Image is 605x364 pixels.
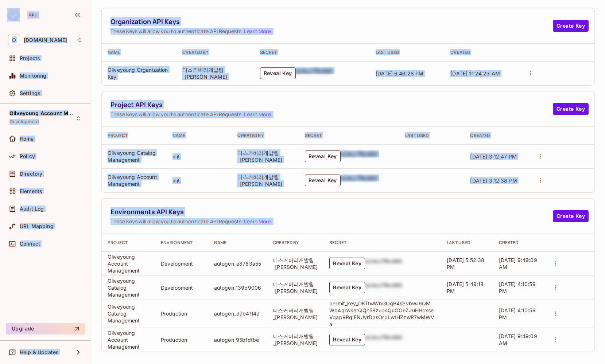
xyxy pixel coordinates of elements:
p: permit_key_DKTtwWnGOqB4sPvbwJ6QMWb4qrwkerQQh58zuokQuOOeZJuHHcxseVqap9RqIFNJyrDpsOrpLwtHZzwR7wMWVa [329,300,435,328]
a: Learn More [244,28,271,35]
div: Project [108,133,161,138]
td: 디스커버리개발팀_[PERSON_NAME] [232,168,299,192]
button: Create Key [553,20,589,32]
div: b24cc7f8c660 [296,67,333,79]
div: Project [108,240,149,246]
span: Organization API Keys [110,17,553,26]
span: [DATE] 5:49:18 PM [447,281,484,294]
td: 디스커버리개발팀_[PERSON_NAME] [267,275,323,300]
td: Oliveyoung Account Management [102,168,167,192]
td: Oliveyoung Catalog Management [102,300,155,328]
a: Learn More [244,218,271,225]
span: Elements [20,188,42,194]
span: [DATE] 4:10:59 PM [499,307,536,320]
button: actions [535,175,546,185]
td: Development [155,251,208,275]
div: Name [108,50,171,55]
div: b24cc7f8c660 [341,175,378,186]
span: Monitoring [20,73,47,79]
div: Pro [27,11,39,19]
span: [DATE] 3:12:38 PM [470,177,517,184]
td: autogen_e8763a55 [208,251,267,275]
span: Development [9,119,39,125]
div: Created By [237,133,293,138]
div: Created [470,133,523,138]
span: Policy [20,153,35,159]
td: Oliveyoung Catalog Management [102,275,155,300]
td: init [167,168,232,192]
div: Name [214,240,261,246]
button: Create Key [553,103,589,115]
button: Create Key [553,210,589,222]
span: Oliveyoung Account Management [9,110,75,116]
td: 디스커버리개발팀_[PERSON_NAME] [267,300,323,328]
span: These Keys will allow you to authenticate API Requests. . [110,111,553,118]
div: Last Used [447,240,487,246]
button: actions [526,68,536,78]
span: [DATE] 4:10:59 PM [499,281,536,294]
td: Oliveyoung Account Management [102,328,155,352]
td: Oliveyoung Account Management [102,251,155,275]
td: Oliveyoung Catalog Management [102,144,167,168]
button: actions [550,258,561,269]
td: autogen_139b9006 [208,275,267,300]
div: Created [499,240,539,246]
div: Secret [260,50,364,55]
div: Last Used [376,50,439,55]
div: Name [172,133,226,138]
button: Reveal Key [305,175,341,186]
button: actions [535,151,546,161]
div: b24cc7f8c660 [341,150,378,162]
span: Home [20,136,34,142]
td: autogen_d7b41f4d [208,300,267,328]
span: Connect [20,241,40,247]
span: [DATE] 11:24:23 AM [450,70,500,77]
td: init [167,144,232,168]
span: Audit Log [20,206,44,212]
span: Help & Updates [20,349,59,355]
span: These Keys will allow you to authenticate API Requests. . [110,218,553,225]
span: Environments API Keys [110,207,553,216]
div: b24cc7f8c660 [365,334,402,345]
td: Development [155,275,208,300]
span: These Keys will allow you to authenticate API Requests. . [110,28,553,35]
button: Upgrade [6,323,85,334]
div: Environment [161,240,202,246]
td: Production [155,328,208,352]
button: Reveal Key [329,282,365,293]
div: b24cc7f8c660 [365,282,402,293]
div: Created [450,50,513,55]
button: actions [550,334,561,345]
span: Workspace: oliveyoung.co.kr [24,37,67,43]
span: O [8,35,20,45]
div: b24cc7f8c660 [365,258,402,269]
div: Secret [329,240,435,246]
button: actions [550,282,561,293]
div: Secret [305,133,393,138]
span: Directory [20,171,42,177]
div: Created By [182,50,248,55]
td: Oliveyoung Organization Key [102,61,177,85]
button: actions [550,309,561,319]
td: autogen_95bfdfbe [208,328,267,352]
span: Project API Keys [110,100,553,109]
span: URL Mapping [20,223,54,229]
span: [DATE] 9:49:09 AM [499,333,537,346]
span: [DATE] 9:49:09 AM [499,257,537,270]
a: Learn More [244,111,271,118]
span: Settings [20,90,40,96]
button: Reveal Key [305,150,341,162]
span: Projects [20,55,40,61]
td: 디스커버리개발팀_[PERSON_NAME] [267,328,323,352]
span: [DATE] 6:46:28 PM [376,70,424,77]
button: Reveal Key [329,258,365,269]
td: Production [155,300,208,328]
td: 디스커버리개발팀_[PERSON_NAME] [232,144,299,168]
td: 디스커버리개발팀_[PERSON_NAME] [267,251,323,275]
td: 디스커버리개발팀_[PERSON_NAME] [177,61,254,85]
button: Reveal Key [329,334,365,345]
img: SReyMgAAAABJRU5ErkJggg== [7,8,20,21]
div: Created By [273,240,318,246]
span: [DATE] 3:12:47 PM [470,153,517,160]
button: Reveal Key [260,67,296,79]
